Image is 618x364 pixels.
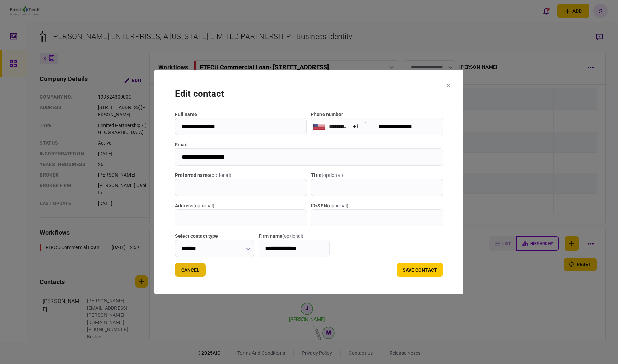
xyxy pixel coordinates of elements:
[175,87,443,101] div: edit contact
[175,118,307,135] input: full name
[313,123,325,130] img: us
[175,148,443,166] input: email
[311,179,443,196] input: title
[193,203,214,208] span: ( optional )
[175,209,307,226] input: address
[175,141,443,148] label: email
[282,233,304,239] span: ( optional )
[210,172,231,178] span: ( optional )
[322,172,343,178] span: ( optional )
[311,112,343,117] label: Phone number
[311,202,443,209] label: ID/SSN
[311,209,443,226] input: ID/SSN
[361,117,370,127] button: Open
[175,263,206,277] button: Cancel
[353,122,359,130] div: +1
[311,172,443,179] label: title
[175,240,254,257] input: Select contact type
[397,263,443,277] button: save contact
[175,179,307,196] input: Preferred name
[175,233,254,240] label: Select contact type
[327,203,348,208] span: ( optional )
[175,111,307,118] label: full name
[259,240,330,257] input: firm name
[175,172,307,179] label: Preferred name
[175,202,307,209] label: address
[259,233,330,240] label: firm name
